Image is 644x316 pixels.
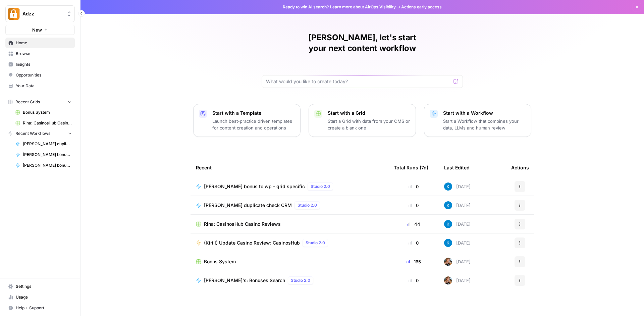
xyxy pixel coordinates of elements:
p: Start with a Workflow [443,110,526,116]
button: Recent Workflows [5,128,75,139]
span: Ready to win AI search? about AirOps Visibility [283,4,396,10]
a: Settings [5,281,75,292]
span: Rina: CasinosHub Casino Reviews [23,120,72,126]
span: Recent Grids [15,99,40,105]
div: 0 [394,183,433,190]
a: [PERSON_NAME] bonus to wp - grid specificStudio 2.0 [196,182,383,191]
button: Start with a GridStart a Grid with data from your CMS or create a blank one [309,104,416,137]
span: Studio 2.0 [306,240,325,246]
img: iwdyqet48crsyhqvxhgywfzfcsin [444,182,452,191]
div: [DATE] [444,201,471,209]
button: Help + Support [5,303,75,313]
div: 0 [394,202,433,209]
div: [DATE] [444,220,471,228]
a: [PERSON_NAME] bonus to wp - grid specific [12,160,75,171]
img: nwfydx8388vtdjnj28izaazbsiv8 [444,276,452,284]
span: Usage [16,294,72,300]
div: 44 [394,221,433,227]
span: Settings [16,283,72,289]
div: Recent [196,158,383,177]
input: What would you like to create today? [266,78,450,85]
a: Usage [5,292,75,303]
a: Bonus System [12,107,75,118]
div: [DATE] [444,276,471,284]
span: Insights [16,61,72,67]
p: Launch best-practice driven templates for content creation and operations [212,118,295,131]
span: Rina: CasinosHub Casino Reviews [204,221,281,227]
a: [PERSON_NAME] duplicate check CRM [12,139,75,149]
a: Learn more [330,4,352,9]
p: Start with a Template [212,110,295,116]
span: Bonus System [23,109,72,115]
span: Studio 2.0 [291,277,310,283]
h1: [PERSON_NAME], let's start your next content workflow [262,32,463,54]
a: [PERSON_NAME] duplicate check CRMStudio 2.0 [196,201,383,209]
span: [PERSON_NAME]'s: Bonuses Search [204,277,285,284]
a: Opportunities [5,70,75,81]
a: Insights [5,59,75,70]
a: Browse [5,48,75,59]
span: New [32,27,42,33]
div: Last Edited [444,158,470,177]
span: Help + Support [16,305,72,311]
span: Your Data [16,83,72,89]
button: Workspace: Adzz [5,5,75,22]
p: Start a Grid with data from your CMS or create a blank one [328,118,410,131]
span: [PERSON_NAME] duplicate check CRM [204,202,292,209]
span: [PERSON_NAME] bonus to wp [23,152,72,158]
span: Home [16,40,72,46]
a: Bonus System [196,258,383,265]
a: Rina: CasinosHub Casino Reviews [196,221,383,227]
img: Adzz Logo [8,8,20,20]
span: Recent Workflows [15,130,50,137]
span: (Kirill) Update Casino Review: CasinosHub [204,240,300,246]
div: Actions [511,158,529,177]
span: [PERSON_NAME] bonus to wp - grid specific [23,162,72,168]
span: Actions early access [401,4,442,10]
span: Browse [16,51,72,57]
button: Start with a WorkflowStart a Workflow that combines your data, LLMs and human review [424,104,531,137]
img: iwdyqet48crsyhqvxhgywfzfcsin [444,239,452,247]
span: Studio 2.0 [311,183,330,190]
div: Total Runs (7d) [394,158,428,177]
p: Start a Workflow that combines your data, LLMs and human review [443,118,526,131]
div: 0 [394,240,433,246]
button: New [5,25,75,35]
a: Home [5,38,75,48]
div: [DATE] [444,258,471,266]
a: Your Data [5,81,75,91]
div: [DATE] [444,239,471,247]
button: Recent Grids [5,97,75,107]
span: Studio 2.0 [298,202,317,208]
a: Rina: CasinosHub Casino Reviews [12,118,75,128]
span: Opportunities [16,72,72,78]
span: Bonus System [204,258,236,265]
img: nwfydx8388vtdjnj28izaazbsiv8 [444,258,452,266]
a: (Kirill) Update Casino Review: CasinosHubStudio 2.0 [196,239,383,247]
a: [PERSON_NAME]'s: Bonuses SearchStudio 2.0 [196,276,383,284]
img: iwdyqet48crsyhqvxhgywfzfcsin [444,201,452,209]
button: Start with a TemplateLaunch best-practice driven templates for content creation and operations [193,104,301,137]
img: iwdyqet48crsyhqvxhgywfzfcsin [444,220,452,228]
div: [DATE] [444,182,471,191]
div: 165 [394,258,433,265]
span: Adzz [22,10,63,17]
div: 0 [394,277,433,284]
p: Start with a Grid [328,110,410,116]
a: [PERSON_NAME] bonus to wp [12,149,75,160]
span: [PERSON_NAME] bonus to wp - grid specific [204,183,305,190]
span: [PERSON_NAME] duplicate check CRM [23,141,72,147]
